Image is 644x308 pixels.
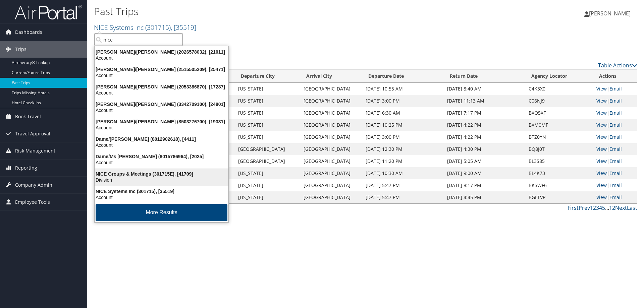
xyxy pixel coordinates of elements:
div: NICE Groups & Meetings (301715E), [41709] [91,171,232,177]
td: [US_STATE] [235,83,300,95]
td: BQ8J0T [525,143,593,155]
div: Account [91,125,232,131]
td: [DATE] 9:00 AM [444,167,525,179]
td: [GEOGRAPHIC_DATA] [300,107,362,119]
th: Arrival City: activate to sort column ascending [300,70,362,83]
th: Actions [593,70,637,83]
th: Agency Locator: activate to sort column ascending [525,70,593,83]
td: [GEOGRAPHIC_DATA] [300,131,362,143]
td: [US_STATE] [235,95,300,107]
td: [DATE] 4:30 PM [444,143,525,155]
th: Departure City: activate to sort column ascending [235,70,300,83]
a: Email [609,182,622,188]
td: [DATE] 6:30 AM [362,107,444,119]
a: Email [609,134,622,140]
span: [PERSON_NAME] [589,10,631,17]
td: [GEOGRAPHIC_DATA] [300,179,362,191]
div: Account [91,72,232,78]
a: Last [627,204,637,211]
span: Dashboards [15,24,42,41]
img: airportal-logo.png [15,4,82,20]
span: Trips [15,41,26,58]
td: | [593,191,637,203]
a: NICE Systems Inc [94,23,196,32]
td: [DATE] 4:22 PM [444,119,525,131]
div: Account [91,194,232,200]
span: Travel Approval [15,125,50,142]
td: [GEOGRAPHIC_DATA] [300,155,362,167]
td: | [593,155,637,167]
div: Account [91,107,232,113]
td: | [593,179,637,191]
span: ( 301715 ) [145,23,171,32]
td: [DATE] 10:55 AM [362,83,444,95]
a: 12 [609,204,615,211]
th: Departure Date: activate to sort column ascending [362,70,444,83]
a: View [596,134,607,140]
div: Account [91,142,232,148]
a: Table Actions [598,62,637,69]
td: C06NJ9 [525,95,593,107]
a: 5 [602,204,605,211]
div: Dame/[PERSON_NAME] (8012902618), [4411] [91,136,232,142]
a: Email [609,110,622,116]
td: [GEOGRAPHIC_DATA] [300,119,362,131]
a: First [568,204,579,211]
td: [DATE] 11:20 PM [362,155,444,167]
div: Dame/Ms [PERSON_NAME] (8015786964), [2025] [91,153,232,160]
a: Email [609,194,622,200]
a: View [596,110,607,116]
td: [US_STATE] [235,119,300,131]
td: [GEOGRAPHIC_DATA] [300,167,362,179]
a: Prev [579,204,590,211]
span: , [ 35519 ] [171,23,196,32]
td: [US_STATE] [235,167,300,179]
td: C4K3X0 [525,83,593,95]
td: [DATE] 3:00 PM [362,95,444,107]
div: Account [91,55,232,61]
th: Return Date: activate to sort column ascending [444,70,525,83]
a: View [596,194,607,200]
input: Search Accounts [94,34,182,46]
a: Email [609,158,622,164]
td: [DATE] 8:17 PM [444,179,525,191]
td: [GEOGRAPHIC_DATA] [300,83,362,95]
td: | [593,83,637,95]
span: Company Admin [15,177,52,193]
a: View [596,158,607,164]
td: [DATE] 3:00 PM [362,131,444,143]
td: BTZ0YN [525,131,593,143]
td: [DATE] 10:30 AM [362,167,444,179]
td: | [593,95,637,107]
span: Reporting [15,160,37,176]
td: [DATE] 5:05 AM [444,155,525,167]
a: Next [615,204,627,211]
td: BGLTVP [525,191,593,203]
a: View [596,85,607,92]
a: Email [609,85,622,92]
td: BL4K73 [525,167,593,179]
td: BKSWF6 [525,179,593,191]
div: [PERSON_NAME]/[PERSON_NAME] (2026578032), [21011] [91,49,232,55]
a: Email [609,98,622,104]
td: [DATE] 4:22 PM [444,131,525,143]
td: | [593,167,637,179]
button: More Results [96,204,227,221]
span: Employee Tools [15,194,50,210]
div: NICE Systems Inc (301715), [35519] [91,188,232,194]
a: [PERSON_NAME] [584,3,637,23]
td: | [593,119,637,131]
td: [GEOGRAPHIC_DATA] [300,143,362,155]
td: [US_STATE] [235,191,300,203]
div: Division [91,177,232,183]
td: [GEOGRAPHIC_DATA] [300,95,362,107]
a: Email [609,122,622,128]
a: View [596,122,607,128]
a: 1 [590,204,593,211]
p: Filter: [94,35,456,44]
td: | [593,131,637,143]
td: | [593,107,637,119]
div: 11 to 20 of records [94,204,222,215]
td: [GEOGRAPHIC_DATA] [235,143,300,155]
div: [PERSON_NAME]/[PERSON_NAME] (2053386870), [17287] [91,84,232,90]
